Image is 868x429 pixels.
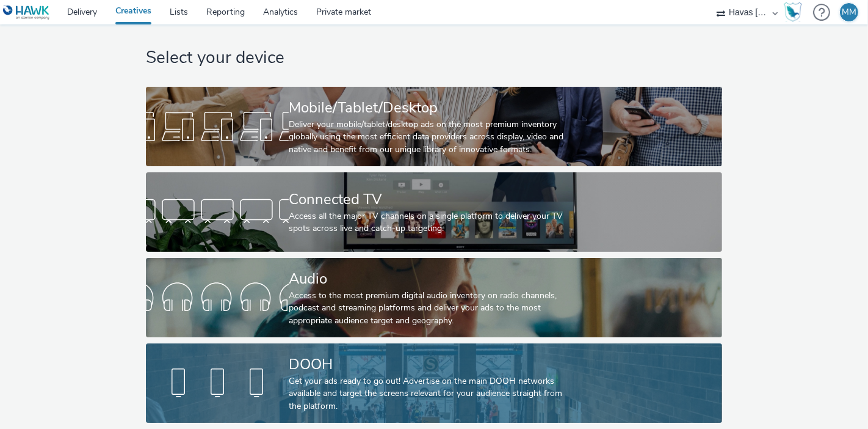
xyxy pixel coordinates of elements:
[784,2,807,22] a: Hawk Academy
[289,354,574,375] div: DOOH
[289,189,574,210] div: Connected TV
[146,87,722,166] a: Mobile/Tablet/DesktopDeliver your mobile/tablet/desktop ads on the most premium inventory globall...
[289,268,574,290] div: Audio
[146,258,722,337] a: AudioAccess to the most premium digital audio inventory on radio channels, podcast and streaming ...
[289,119,574,156] div: Deliver your mobile/tablet/desktop ads on the most premium inventory globally using the most effi...
[289,210,574,235] div: Access all the major TV channels on a single platform to deliver your TV spots across live and ca...
[289,97,574,119] div: Mobile/Tablet/Desktop
[289,290,574,327] div: Access to the most premium digital audio inventory on radio channels, podcast and streaming platf...
[146,46,722,70] h1: Select your device
[289,375,574,413] div: Get your ads ready to go out! Advertise on the main DOOH networks available and target the screen...
[842,3,856,21] div: MM
[146,172,722,252] a: Connected TVAccess all the major TV channels on a single platform to deliver your TV spots across...
[784,2,802,22] img: Hawk Academy
[3,5,50,20] img: undefined Logo
[146,343,722,423] a: DOOHGet your ads ready to go out! Advertise on the main DOOH networks available and target the sc...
